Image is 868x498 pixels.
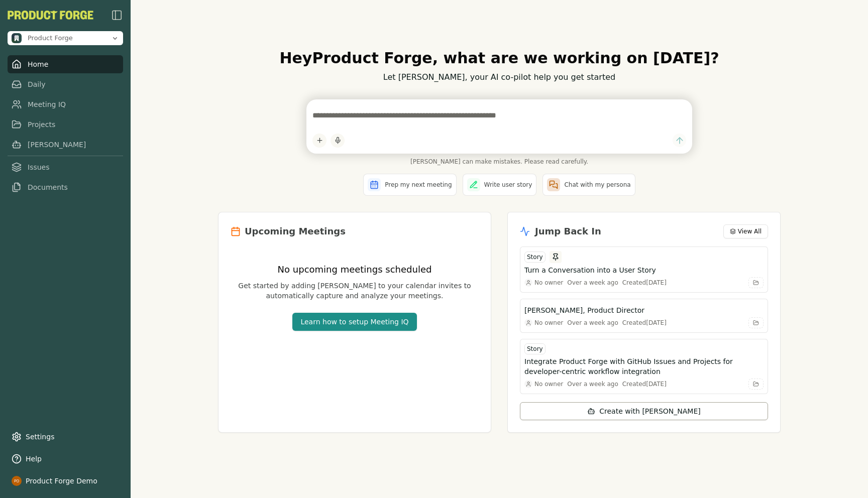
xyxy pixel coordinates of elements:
span: Create with [PERSON_NAME] [599,406,700,416]
button: Prep my next meeting [363,174,456,196]
span: [PERSON_NAME] can make mistakes. Please read carefully. [306,158,692,166]
span: Write user story [484,181,532,189]
button: Product Forge Demo [8,472,123,490]
p: Get started by adding [PERSON_NAME] to your calendar invites to automatically capture and analyze... [231,281,479,301]
span: Prep my next meeting [385,181,452,189]
span: Chat with my persona [564,181,630,189]
button: View All [723,224,768,238]
button: Integrate Product Forge with GitHub Issues and Projects for developer-centric workflow integration [524,356,764,377]
button: Chat with my persona [542,174,635,196]
div: Story [524,252,546,263]
p: Let [PERSON_NAME], your AI co-pilot help you get started [218,71,781,83]
a: Issues [8,158,123,176]
button: Create with [PERSON_NAME] [520,402,768,420]
span: Product Forge [28,34,73,43]
button: Start dictation [331,134,345,148]
div: Created [DATE] [622,380,667,388]
div: Story [524,343,546,354]
a: Documents [8,178,123,196]
a: Daily [8,75,123,93]
h3: Turn a Conversation into a User Story [524,265,656,275]
div: Created [DATE] [622,319,667,327]
span: No owner [534,279,563,287]
a: Settings [8,428,123,446]
a: Meeting IQ [8,95,123,113]
div: Over a week ago [567,380,618,388]
h2: Jump Back In [535,224,601,238]
button: Send message [673,134,686,147]
div: Over a week ago [567,279,618,287]
a: Projects [8,115,123,134]
button: Learn how to setup Meeting IQ [292,313,416,331]
div: Created [DATE] [622,279,667,287]
div: Over a week ago [567,319,618,327]
img: sidebar [111,9,123,21]
img: Product Forge [12,33,22,43]
h2: Upcoming Meetings [245,224,346,238]
button: Write user story [463,174,537,196]
button: [PERSON_NAME], Product Director [524,305,764,315]
h3: No upcoming meetings scheduled [231,263,479,277]
img: profile [12,476,22,486]
h1: Hey Product Forge , what are we working on [DATE]? [218,49,781,67]
h3: [PERSON_NAME], Product Director [524,305,644,315]
button: PF-Logo [8,11,93,20]
span: View All [738,227,762,235]
span: No owner [534,380,563,388]
button: Add content to chat [312,134,327,148]
span: No owner [534,319,563,327]
button: Turn a Conversation into a User Story [524,265,764,275]
img: Product Forge [8,11,93,20]
button: Help [8,450,123,468]
a: Home [8,55,123,73]
a: [PERSON_NAME] [8,136,123,154]
button: Open organization switcher [8,31,123,45]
